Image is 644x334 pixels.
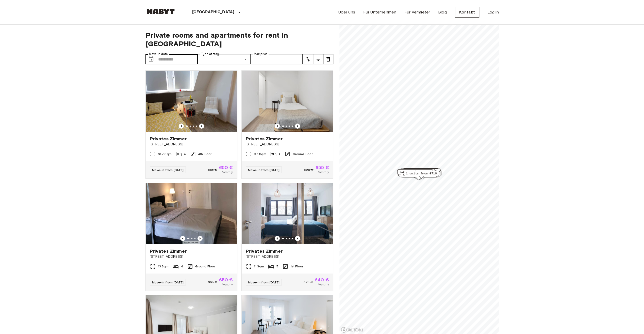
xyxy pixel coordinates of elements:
[401,172,436,180] div: Map marker
[405,169,440,177] div: Map marker
[303,54,313,64] button: tune
[179,124,184,129] button: Previous image
[405,169,440,176] div: Map marker
[254,264,264,269] span: 11 Sqm
[276,264,278,269] span: 5
[242,183,333,244] img: Marketing picture of unit DE-04-042-001-02HF
[181,264,183,269] span: 4
[403,168,438,176] div: Map marker
[404,171,441,179] div: Map marker
[313,54,323,64] button: tune
[149,52,168,56] label: Move-in date
[293,152,313,156] span: Ground Floor
[400,170,431,174] span: 3 units from €700
[201,52,219,56] label: Type of stay
[318,170,329,174] span: Monthly
[248,280,280,284] span: Move-in from [DATE]
[246,142,329,147] span: [STREET_ADDRESS]
[150,248,187,254] span: Privates Zimmer
[222,170,233,174] span: Monthly
[290,264,303,269] span: 1st Floor
[199,124,204,129] button: Previous image
[146,71,237,132] img: Marketing picture of unit DE-04-013-001-01HF
[241,70,333,179] a: Marketing picture of unit DE-04-070-020-02Previous imagePrevious imagePrivates Zimmer[STREET_ADDR...
[404,171,439,179] div: Map marker
[246,254,329,259] span: [STREET_ADDRESS]
[198,152,211,156] span: 4th Floor
[304,168,313,172] span: 690 €
[304,280,313,284] span: 675 €
[397,170,432,178] div: Map marker
[402,169,433,173] span: 1 units from €685
[406,169,437,173] span: 2 units from €685
[404,169,439,176] div: Map marker
[275,236,280,241] button: Previous image
[323,54,333,64] button: tune
[158,152,172,156] span: 16.7 Sqm
[316,165,329,170] span: 655 €
[295,124,300,129] button: Previous image
[150,136,187,142] span: Privates Zimmer
[406,171,437,176] span: 1 units from €710
[315,278,329,282] span: 640 €
[487,9,499,15] a: Log in
[208,280,217,284] span: 685 €
[295,236,300,241] button: Previous image
[180,236,185,241] button: Previous image
[219,278,233,282] span: 650 €
[150,142,233,147] span: [STREET_ADDRESS]
[184,152,186,156] span: 4
[241,183,333,291] a: Marketing picture of unit DE-04-042-001-02HFPrevious imagePrevious imagePrivates Zimmer[STREET_AD...
[438,9,447,15] a: Blog
[404,9,430,15] a: Für Vermieter
[197,236,203,241] button: Previous image
[208,168,217,172] span: 685 €
[152,280,184,284] span: Move-in from [DATE]
[246,248,283,254] span: Privates Zimmer
[275,124,280,129] button: Previous image
[363,9,396,15] a: Für Unternehmen
[195,264,215,269] span: Ground Floor
[192,9,235,15] p: [GEOGRAPHIC_DATA]
[399,169,435,177] div: Map marker
[222,282,233,287] span: Monthly
[145,183,237,291] a: Marketing picture of unit DE-04-038-001-03HFPrevious imagePrevious imagePrivates Zimmer[STREET_AD...
[146,54,156,64] button: Choose date
[150,254,233,259] span: [STREET_ADDRESS]
[219,165,233,170] span: 650 €
[158,264,169,269] span: 13 Sqm
[146,183,237,244] img: Marketing picture of unit DE-04-038-001-03HF
[246,136,283,142] span: Privates Zimmer
[455,7,479,18] a: Kontakt
[145,70,237,179] a: Marketing picture of unit DE-04-013-001-01HFPrevious imagePrevious imagePrivates Zimmer[STREET_AD...
[403,173,434,177] span: 2 units from €555
[248,168,280,172] span: Move-in from [DATE]
[318,282,329,287] span: Monthly
[145,31,333,48] span: Private rooms and apartments for rent in [GEOGRAPHIC_DATA]
[400,169,436,176] div: Map marker
[404,170,441,178] div: Map marker
[405,171,440,179] div: Map marker
[338,9,355,15] a: Über uns
[145,9,176,14] img: Habyt
[242,71,333,132] img: Marketing picture of unit DE-04-070-020-02
[341,327,363,333] a: Mapbox logo
[254,52,268,56] label: Max price
[397,169,433,177] div: Map marker
[278,152,280,156] span: 4
[254,152,266,156] span: 9.5 Sqm
[152,168,184,172] span: Move-in from [DATE]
